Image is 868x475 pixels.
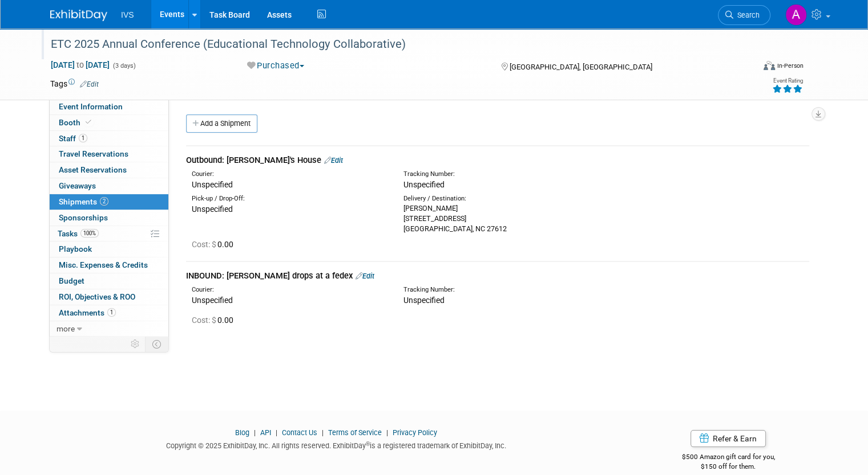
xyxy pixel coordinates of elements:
[112,62,136,69] span: (3 days)
[691,430,766,447] a: Refer & Earn
[393,428,437,437] a: Privacy Policy
[50,210,168,226] a: Sponsorships
[324,156,343,165] a: Edit
[192,285,386,294] div: Courier:
[50,241,168,257] a: Playbook
[186,114,257,133] a: Add a Shipment
[47,34,740,55] div: ETC 2025 Annual Conference (Educational Technology Collaborative)
[75,60,86,69] span: to
[146,337,169,351] td: Toggle Event Tabs
[764,61,775,70] img: Format-Inperson.png
[59,276,84,285] span: Budget
[192,294,386,306] div: Unspecified
[328,428,382,437] a: Terms of Service
[59,292,135,301] span: ROI, Objectives & ROO
[510,63,652,71] span: [GEOGRAPHIC_DATA], [GEOGRAPHIC_DATA]
[733,11,760,19] span: Search
[50,438,621,451] div: Copyright © 2025 ExhibitDay, Inc. All rights reserved. ExhibitDay is a registered trademark of Ex...
[50,60,110,70] span: [DATE] [DATE]
[86,119,91,125] i: Booth reservation complete
[192,316,238,325] span: 0.00
[403,203,598,234] div: [PERSON_NAME] [STREET_ADDRESS] [GEOGRAPHIC_DATA], NC 27612
[59,213,108,222] span: Sponsorships
[243,60,309,72] button: Purchased
[403,180,445,189] span: Unspecified
[692,59,804,76] div: Event Format
[50,257,168,273] a: Misc. Expenses & Credits
[192,170,386,179] div: Courier:
[192,194,386,203] div: Pick-up / Drop-Off:
[59,244,92,253] span: Playbook
[192,240,217,249] span: Cost: $
[403,296,445,305] span: Unspecified
[80,229,99,237] span: 100%
[356,272,374,280] a: Edit
[50,305,168,321] a: Attachments1
[79,134,87,142] span: 1
[319,428,326,437] span: |
[50,99,168,114] a: Event Information
[59,260,148,269] span: Misc. Expenses & Credits
[59,308,116,317] span: Attachments
[50,226,168,241] a: Tasks100%
[50,10,107,21] img: ExhibitDay
[260,428,271,437] a: API
[366,441,370,447] sup: ®
[186,270,809,282] div: INBOUND: [PERSON_NAME] drops at a fedex
[235,428,249,437] a: Blog
[80,80,99,88] a: Edit
[192,240,238,249] span: 0.00
[59,197,108,206] span: Shipments
[50,131,168,146] a: Staff1
[403,170,651,179] div: Tracking Number:
[59,181,96,190] span: Giveaways
[383,428,391,437] span: |
[785,4,807,26] img: Aaron Lentscher
[273,428,280,437] span: |
[126,337,146,351] td: Personalize Event Tab Strip
[50,289,168,305] a: ROI, Objectives & ROO
[50,78,99,89] td: Tags
[56,324,75,333] span: more
[282,428,317,437] a: Contact Us
[58,229,99,238] span: Tasks
[59,102,123,111] span: Event Information
[121,10,134,19] span: IVS
[403,194,598,203] div: Delivery / Destination:
[639,445,818,471] div: $500 Amazon gift card for you,
[50,146,168,162] a: Travel Reservations
[777,62,804,70] div: In-Person
[50,321,168,337] a: more
[251,428,259,437] span: |
[192,316,217,325] span: Cost: $
[186,154,809,166] div: Outbound: [PERSON_NAME]'s House
[50,162,168,178] a: Asset Reservations
[107,308,116,317] span: 1
[192,179,386,190] div: Unspecified
[59,118,94,127] span: Booth
[50,178,168,194] a: Giveaways
[50,273,168,289] a: Budget
[59,149,128,158] span: Travel Reservations
[718,5,770,25] a: Search
[772,78,803,84] div: Event Rating
[403,285,651,294] div: Tracking Number:
[59,165,127,174] span: Asset Reservations
[50,115,168,130] a: Booth
[100,197,108,206] span: 2
[639,462,818,472] div: $150 off for them.
[50,194,168,210] a: Shipments2
[192,204,233,214] span: Unspecified
[59,134,87,143] span: Staff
